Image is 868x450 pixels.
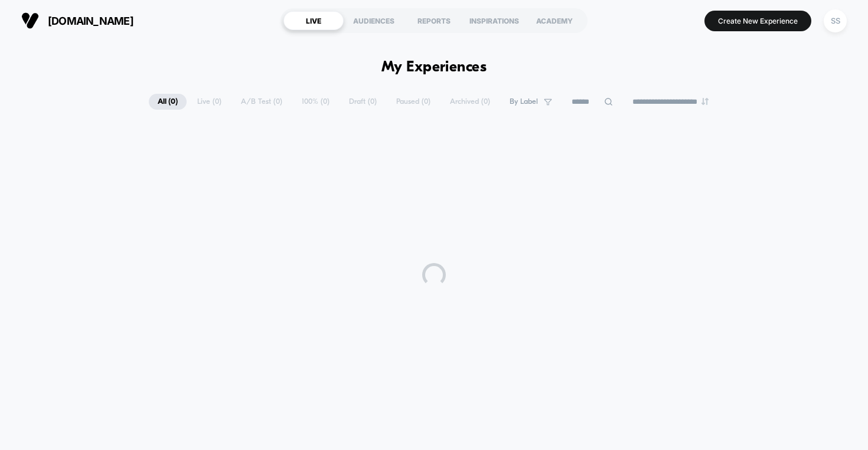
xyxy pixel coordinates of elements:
[464,11,524,30] div: INSPIRATIONS
[381,59,487,76] h1: My Experiences
[404,11,464,30] div: REPORTS
[824,9,847,32] div: SS
[701,98,709,105] img: end
[820,9,850,33] button: SS
[704,11,811,31] button: Create New Experience
[283,11,344,30] div: LIVE
[18,11,137,30] button: [DOMAIN_NAME]
[524,11,585,30] div: ACADEMY
[149,94,187,110] span: All ( 0 )
[510,97,538,106] span: By Label
[48,15,133,27] span: [DOMAIN_NAME]
[21,12,39,29] img: Visually logo
[344,11,404,30] div: AUDIENCES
